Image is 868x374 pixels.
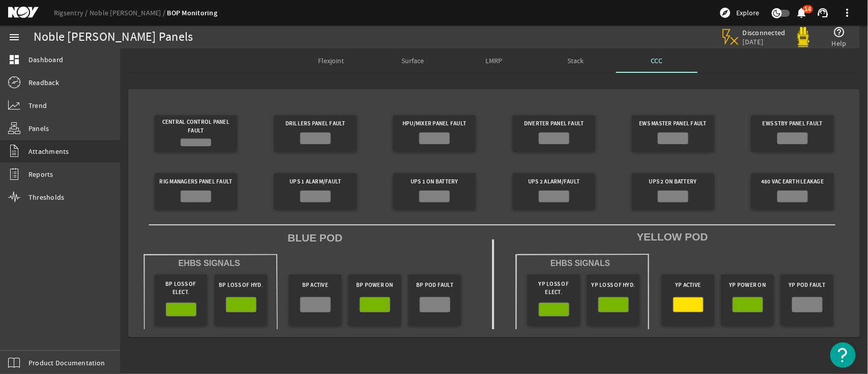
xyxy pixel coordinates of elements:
[715,5,764,21] button: Explore
[28,192,65,202] span: Thresholds
[28,77,59,88] span: Readback
[8,31,20,43] mat-icon: menu
[157,275,205,303] div: BP Loss of Elect.
[278,115,353,132] div: Drillers Panel Fault
[351,275,398,297] div: BP Power On
[756,173,830,191] div: 480 VAC Earth Leakage
[319,57,344,64] span: Flexjoint
[835,1,860,25] button: more_vert
[159,115,233,139] div: Central Control Panel Fault
[28,55,63,65] span: Dashboard
[411,275,458,297] div: BP Pod Fault
[167,8,218,18] a: BOP Monitoring
[743,28,786,37] span: Disconnected
[590,275,637,297] div: YP Loss of Hyd.
[743,37,786,46] span: [DATE]
[397,115,472,132] div: HPU/Mixer Panel Fault
[28,169,53,179] span: Reports
[217,275,265,297] div: BP Loss of Hyd.
[8,54,20,66] mat-icon: dashboard
[784,275,831,297] div: YP Pod Fault
[292,275,339,297] div: BP Active
[793,27,814,47] img: Yellowpod.svg
[28,123,49,133] span: Panels
[719,7,732,19] mat-icon: explore
[567,57,584,64] span: Stack
[401,57,424,64] span: Surface
[796,8,807,18] button: 14
[796,7,808,19] mat-icon: notifications
[830,342,856,368] button: Open Resource Center
[278,173,353,191] div: UPS 1 Alarm/Fault
[724,275,771,297] div: YP Power On
[486,57,503,64] span: LMRP
[54,8,90,17] a: Rigsentry
[28,100,47,111] span: Trend
[34,32,193,42] div: Noble [PERSON_NAME] Panels
[832,38,847,48] span: Help
[28,358,105,368] span: Product Documentation
[517,115,591,132] div: Diverter Panel Fault
[159,173,233,191] div: Rig Managers Panel Fault
[530,275,577,303] div: YP Loss of Elect.
[737,8,760,18] span: Explore
[817,7,829,19] mat-icon: support_agent
[397,173,472,191] div: UPS 1 On Battery
[636,115,710,132] div: EWS Master Panel Fault
[90,8,167,17] a: Noble [PERSON_NAME]
[756,115,830,132] div: EWS STBY Panel Fault
[651,57,663,64] span: CCC
[517,173,591,191] div: UPS 2 Alarm/Fault
[664,275,712,297] div: YP Active
[636,173,710,191] div: UPS 2 On Battery
[28,146,69,156] span: Attachments
[833,26,846,38] mat-icon: help_outline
